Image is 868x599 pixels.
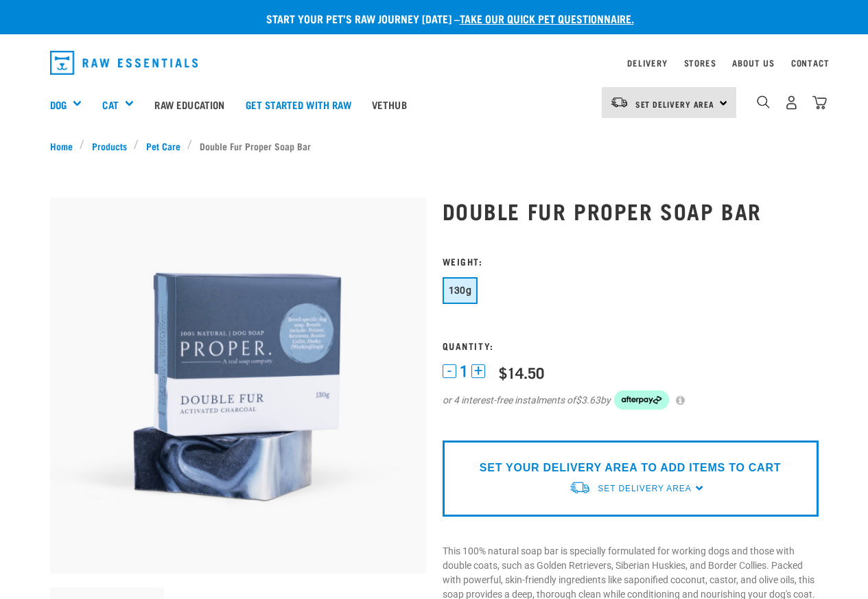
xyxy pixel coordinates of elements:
[499,364,544,381] div: $14.50
[449,285,472,296] span: 130g
[443,277,478,304] button: 130g
[627,60,667,65] a: Delivery
[50,139,80,153] a: Home
[362,77,417,132] a: Vethub
[569,480,591,495] img: van-moving.png
[39,45,830,80] nav: dropdown navigation
[460,15,634,21] a: take our quick pet questionnaire.
[443,340,819,351] h3: Quantity:
[757,95,770,108] img: home-icon-1@2x.png
[144,77,235,132] a: Raw Education
[50,97,67,113] a: Dog
[471,364,485,378] button: +
[443,390,819,410] div: or 4 interest-free instalments of by
[139,139,187,153] a: Pet Care
[102,97,118,113] a: Cat
[480,460,781,476] p: SET YOUR DELIVERY AREA TO ADD ITEMS TO CART
[84,139,134,153] a: Products
[50,139,819,153] nav: breadcrumbs
[576,393,600,408] span: $3.63
[443,256,819,266] h3: Weight:
[732,60,774,65] a: About Us
[812,95,827,110] img: home-icon@2x.png
[791,60,830,65] a: Contact
[610,96,629,108] img: van-moving.png
[235,77,362,132] a: Get started with Raw
[443,364,456,378] button: -
[443,198,819,223] h1: Double Fur Proper Soap Bar
[784,95,799,110] img: user.png
[50,198,426,574] img: Double fur soap
[614,390,669,410] img: Afterpay
[635,102,715,106] span: Set Delivery Area
[460,364,468,379] span: 1
[598,484,691,493] span: Set Delivery Area
[684,60,716,65] a: Stores
[50,51,198,75] img: Raw Essentials Logo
